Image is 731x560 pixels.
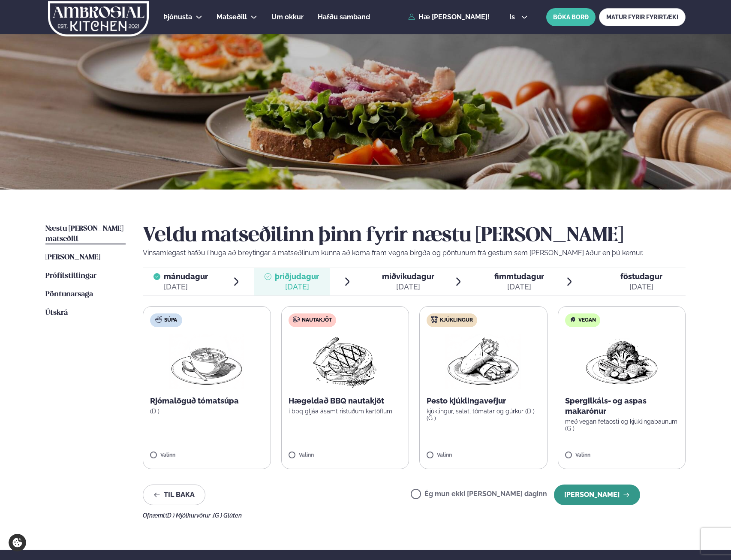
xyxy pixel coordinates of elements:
span: Nautakjöt [302,317,332,324]
a: Cookie settings [9,534,26,551]
span: Kjúklingur [440,317,473,324]
p: Rjómalöguð tómatsúpa [150,396,264,406]
p: Pesto kjúklingavefjur [427,396,540,406]
img: Vegan.png [584,334,659,389]
p: Spergilkáls- og aspas makarónur [565,396,679,416]
span: Súpa [164,317,177,324]
span: þriðjudagur [275,272,319,281]
span: mánudagur [164,272,208,281]
div: [DATE] [494,282,544,292]
p: í bbq gljáa ásamt ristuðum kartöflum [289,408,402,415]
button: BÓKA BORÐ [546,8,596,26]
h2: Veldu matseðilinn þinn fyrir næstu [PERSON_NAME] [143,224,686,248]
button: [PERSON_NAME] [554,485,640,505]
span: Pöntunarsaga [45,291,93,298]
span: Næstu [PERSON_NAME] matseðill [45,225,123,243]
span: miðvikudagur [382,272,434,281]
a: Um okkur [271,12,304,22]
div: [DATE] [382,282,434,292]
p: kjúklingur, salat, tómatar og gúrkur (D ) (G ) [427,408,540,422]
img: Soup.png [169,334,244,389]
p: Vinsamlegast hafðu í huga að breytingar á matseðlinum kunna að koma fram vegna birgða og pöntunum... [143,248,686,258]
div: [DATE] [164,282,208,292]
span: (G ) Glúten [213,512,242,519]
a: [PERSON_NAME] [45,253,100,263]
span: (D ) Mjólkurvörur , [165,512,213,519]
span: [PERSON_NAME] [45,254,100,261]
img: soup.svg [155,316,162,323]
a: Hafðu samband [318,12,370,22]
span: Vegan [578,317,596,324]
div: [DATE] [275,282,319,292]
a: Næstu [PERSON_NAME] matseðill [45,224,126,244]
img: Vegan.svg [569,316,576,323]
img: chicken.svg [431,316,438,323]
button: Til baka [143,485,205,505]
span: fimmtudagur [494,272,544,281]
a: MATUR FYRIR FYRIRTÆKI [599,8,686,26]
span: Þjónusta [163,13,192,21]
span: Prófílstillingar [45,272,96,280]
span: is [509,14,517,21]
img: logo [47,1,150,36]
img: Wraps.png [445,334,521,389]
span: Hafðu samband [318,13,370,21]
a: Þjónusta [163,12,192,22]
a: Útskrá [45,308,68,318]
p: (D ) [150,408,264,415]
span: Útskrá [45,309,68,316]
p: Hægeldað BBQ nautakjöt [289,396,402,406]
a: Prófílstillingar [45,271,96,281]
span: Matseðill [217,13,247,21]
a: Pöntunarsaga [45,289,93,300]
p: með vegan fetaosti og kjúklingabaunum (G ) [565,418,679,432]
a: Matseðill [217,12,247,22]
div: [DATE] [620,282,662,292]
img: Beef-Meat.png [307,334,383,389]
span: föstudagur [620,272,662,281]
img: beef.svg [293,316,300,323]
a: Hæ [PERSON_NAME]! [408,13,490,21]
button: is [502,14,535,21]
span: Um okkur [271,13,304,21]
div: Ofnæmi: [143,512,686,519]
